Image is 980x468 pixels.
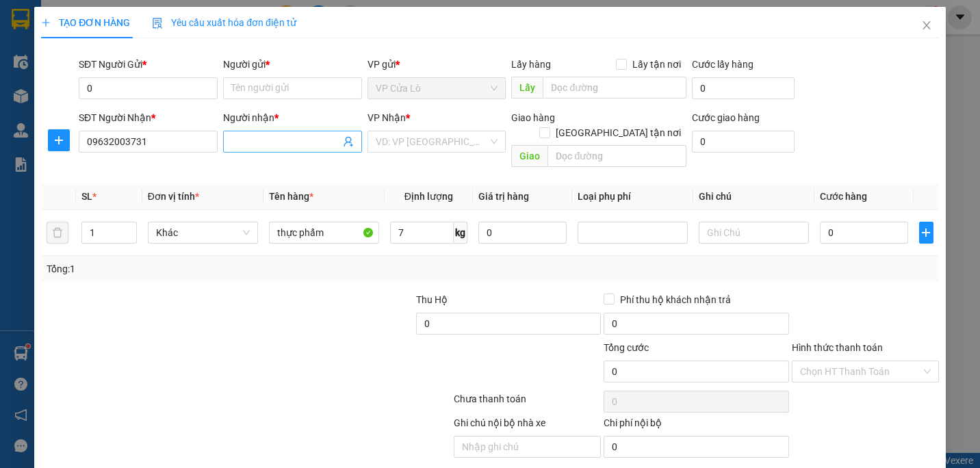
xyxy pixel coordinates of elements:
[454,436,601,458] input: Nhập ghi chú
[615,292,736,307] span: Phí thu hộ khách nhận trả
[454,222,467,244] span: kg
[627,57,686,72] span: Lấy tận nơi
[17,17,86,86] img: logo.jpg
[692,112,760,123] label: Cước giao hàng
[820,191,867,202] span: Cước hàng
[920,227,933,238] span: plus
[572,183,693,210] th: Loại phụ phí
[79,57,218,72] div: SĐT Người Gửi
[269,222,379,244] input: VD: Bàn, Ghế
[404,191,453,202] span: Định lượng
[343,136,354,147] span: user-add
[604,415,788,436] div: Chi phí nội bộ
[47,261,379,276] div: Tổng: 1
[223,57,362,72] div: Người gửi
[152,17,296,28] span: Yêu cầu xuất hóa đơn điện tử
[376,78,498,99] span: VP Cửa Lò
[547,145,686,167] input: Dọc đường
[792,342,883,353] label: Hình thức thanh toán
[511,59,551,70] span: Lấy hàng
[416,294,448,305] span: Thu Hộ
[41,17,130,28] span: TẠO ĐƠN HÀNG
[41,18,51,27] span: plus
[907,7,946,45] button: Close
[511,112,555,123] span: Giao hàng
[693,183,814,210] th: Ghi chú
[604,342,649,353] span: Tổng cước
[128,34,572,51] li: [PERSON_NAME], [PERSON_NAME]
[919,222,933,244] button: plus
[223,110,362,125] div: Người nhận
[692,77,795,99] input: Cước lấy hàng
[17,99,152,122] b: GỬI : VP Cửa Lò
[48,129,70,151] button: plus
[511,145,547,167] span: Giao
[692,131,795,153] input: Cước giao hàng
[81,191,92,202] span: SL
[47,222,68,244] button: delete
[921,20,932,31] span: close
[478,191,529,202] span: Giá trị hàng
[79,110,218,125] div: SĐT Người Nhận
[367,112,406,123] span: VP Nhận
[550,125,686,140] span: [GEOGRAPHIC_DATA] tận nơi
[478,222,567,244] input: 0
[692,59,753,70] label: Cước lấy hàng
[49,135,69,146] span: plus
[452,391,602,415] div: Chưa thanh toán
[269,191,313,202] span: Tên hàng
[511,77,543,99] span: Lấy
[699,222,809,244] input: Ghi Chú
[152,18,163,29] img: icon
[367,57,506,72] div: VP gửi
[543,77,686,99] input: Dọc đường
[148,191,199,202] span: Đơn vị tính
[156,222,250,243] span: Khác
[454,415,601,436] div: Ghi chú nội bộ nhà xe
[128,51,572,68] li: Hotline: 02386655777, 02462925925, 0944789456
